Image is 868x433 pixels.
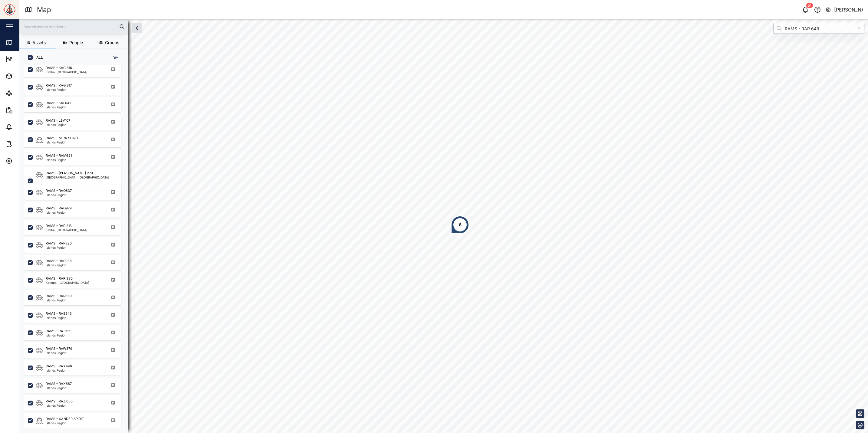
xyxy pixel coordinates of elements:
[19,19,868,433] canvas: Map
[459,221,462,228] div: 6
[46,206,72,211] div: RAMS - RAO979
[46,188,72,193] div: RAMS - RAO837
[825,5,863,14] button: [PERSON_NAME]
[46,264,72,267] div: Islands Region
[834,6,863,14] div: [PERSON_NAME]
[46,118,70,123] div: RAMS - LBV107
[3,3,16,16] img: Main Logo
[46,399,73,404] div: RAMS - RAZ 650
[16,90,30,97] div: Sites
[46,386,72,389] div: Islands Region
[46,123,70,126] div: Islands Region
[46,83,72,88] div: RAMS - KAG 817
[451,216,469,234] div: Map marker
[46,106,71,109] div: Islands Region
[16,39,29,46] div: Map
[23,22,125,31] input: Search assets or drivers
[46,223,72,228] div: RAMS - RAP 213
[46,228,87,231] div: Kimbe, [GEOGRAPHIC_DATA]
[46,364,72,369] div: RAMS - RAX446
[46,100,71,106] div: RAMS - KAI 041
[46,311,72,316] div: RAMS - RAS343
[46,381,72,386] div: RAMS - RAX887
[46,246,72,249] div: Islands Region
[46,346,72,351] div: RAMS - RAW374
[46,211,72,214] div: Islands Region
[46,281,89,284] div: Kokopo, [GEOGRAPHIC_DATA]
[46,334,71,337] div: Islands Region
[46,65,72,71] div: RAMS - KAG 816
[16,107,36,113] div: Reports
[774,23,864,34] input: Search by People, Asset, Geozone or Place
[46,351,72,354] div: Islands Region
[46,416,84,422] div: RAMS - XANDER SPIRIT
[46,404,73,407] div: Islands Region
[69,41,83,45] span: People
[46,71,87,74] div: Kimbe, [GEOGRAPHIC_DATA]
[46,88,72,91] div: Islands Region
[37,5,51,15] div: Map
[16,73,35,80] div: Assets
[16,141,32,147] div: Tasks
[46,136,78,141] div: RAMS - MIRA SPIRIT
[46,171,93,176] div: RAMS - [PERSON_NAME] 279
[46,276,73,281] div: RAMS - RAR 330
[46,193,72,196] div: Islands Region
[16,124,35,130] div: Alarms
[46,422,84,425] div: Islands Region
[46,369,72,372] div: Islands Region
[32,41,46,45] span: Assets
[46,299,72,302] div: Islands Region
[33,55,43,60] label: ALL
[16,158,37,164] div: Settings
[105,41,119,45] span: Groups
[24,65,128,428] div: grid
[46,294,72,299] div: RAMS - RAR669
[46,329,71,334] div: RAMS - RAT339
[46,141,78,144] div: Islands Region
[46,258,72,264] div: RAMS - RAP938
[16,56,43,63] div: Dashboard
[46,153,72,158] div: RAMS - RAM621
[806,3,813,8] div: 51
[46,158,72,161] div: Islands Region
[46,176,109,179] div: [GEOGRAPHIC_DATA], [GEOGRAPHIC_DATA]
[46,241,72,246] div: RAMS - RAP820
[46,316,72,319] div: Islands Region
